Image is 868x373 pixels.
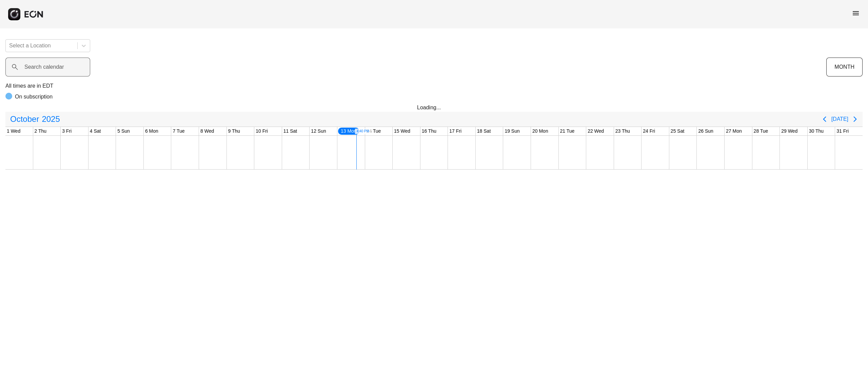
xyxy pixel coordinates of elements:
[393,127,412,135] div: 15 Wed
[116,127,131,135] div: 5 Sun
[6,112,64,126] button: October2025
[310,127,327,135] div: 12 Sun
[503,127,521,135] div: 19 Sun
[61,127,73,135] div: 3 Fri
[9,112,40,126] span: October
[40,112,61,126] span: 2025
[642,127,656,135] div: 24 Fri
[5,127,22,135] div: 1 Wed
[199,127,215,135] div: 8 Wed
[614,127,631,135] div: 23 Thu
[420,127,438,135] div: 16 Thu
[88,127,102,135] div: 4 Sat
[725,127,743,135] div: 27 Mon
[852,9,860,17] span: menu
[476,127,492,135] div: 18 Sat
[417,104,451,112] div: Loading...
[24,63,64,71] label: Search calendar
[33,127,48,135] div: 2 Thu
[254,127,269,135] div: 10 Fri
[171,127,186,135] div: 7 Tue
[835,127,850,135] div: 31 Fri
[826,58,863,76] button: MONTH
[15,93,53,101] p: On subscription
[5,82,863,90] p: All times are in EDT
[559,127,576,135] div: 21 Tue
[227,127,242,135] div: 9 Thu
[144,127,160,135] div: 6 Mon
[669,127,686,135] div: 25 Sat
[448,127,463,135] div: 17 Fri
[818,112,831,126] button: Previous page
[831,113,848,125] button: [DATE]
[808,127,825,135] div: 30 Thu
[282,127,298,135] div: 11 Sat
[365,127,382,135] div: 14 Tue
[848,112,862,126] button: Next page
[586,127,605,135] div: 22 Wed
[531,127,550,135] div: 20 Mon
[697,127,714,135] div: 26 Sun
[752,127,770,135] div: 28 Tue
[780,127,799,135] div: 29 Wed
[337,127,360,135] div: 13 Mon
